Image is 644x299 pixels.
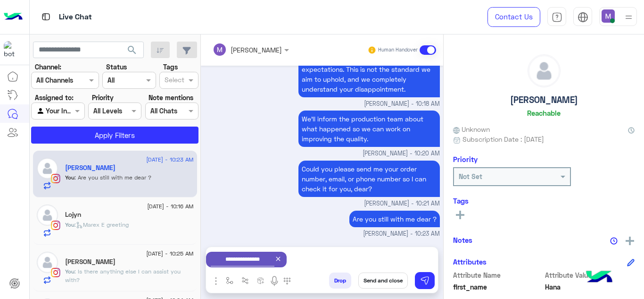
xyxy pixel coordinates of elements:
img: userImage [602,9,615,23]
p: 25/8/2025, 10:18 AM [298,41,440,97]
label: Note mentions [149,93,193,103]
button: select flow [222,273,238,288]
h6: Reachable [527,109,561,117]
span: [PERSON_NAME] - 10:21 AM [364,199,440,208]
h5: [PERSON_NAME] [510,94,578,105]
span: [DATE] - 10:16 AM [147,202,193,211]
p: Live Chat [59,11,92,24]
img: defaultAdmin.png [528,55,560,87]
span: search [126,44,138,56]
img: create order [257,277,264,284]
a: tab [547,7,566,27]
h5: Lojyn [65,211,81,219]
span: [DATE] - 10:23 AM [146,155,193,164]
img: make a call [283,277,291,285]
h6: Attributes [453,257,487,266]
h6: Tags [453,196,635,205]
span: Hana [545,282,635,292]
img: defaultAdmin.png [37,158,58,179]
h6: Priority [453,155,478,163]
span: You [65,174,74,181]
label: Assigned to: [35,93,74,103]
button: Send and close [358,273,408,289]
span: You [65,268,74,275]
h5: Aya Ayman [65,258,116,266]
img: Instagram [51,221,60,230]
img: defaultAdmin.png [37,205,58,226]
button: Drop [329,273,351,289]
label: Status [106,62,127,72]
img: hulul-logo.png [583,261,616,294]
span: Attribute Value [545,270,635,280]
h5: Hana Sameh [65,164,116,172]
img: send attachment [210,275,222,287]
span: [PERSON_NAME] - 10:20 AM [363,149,440,158]
p: 25/8/2025, 10:20 AM [298,111,440,147]
img: tab [40,11,52,23]
button: search [121,42,144,62]
img: tab [578,12,588,23]
img: Logo [4,7,23,27]
span: Are you still with me dear ? [74,174,151,181]
span: Unknown [453,124,490,134]
span: : Marex E greeting [74,221,129,228]
img: Instagram [51,268,60,277]
button: Apply Filters [31,127,198,144]
div: Select [163,75,184,87]
span: You [65,221,74,228]
button: Trigger scenario [238,273,253,288]
small: Human Handover [378,46,418,54]
img: tab [552,12,562,23]
span: [DATE] - 10:25 AM [146,249,193,258]
label: Priority [92,93,114,103]
span: [PERSON_NAME] - 10:23 AM [363,230,440,239]
label: Tags [163,62,178,72]
p: 25/8/2025, 10:21 AM [298,161,440,197]
label: Channel: [35,62,61,72]
a: Contact Us [487,7,540,27]
img: notes [610,237,618,245]
img: send message [420,276,429,285]
img: select flow [226,277,233,284]
span: Attribute Name [453,270,543,280]
span: Is there anything else I can assist you with? [65,268,181,283]
img: 317874714732967 [4,41,21,58]
img: add [626,237,634,245]
img: send voice note [269,275,280,287]
img: Trigger scenario [241,277,249,284]
img: defaultAdmin.png [37,252,58,273]
img: profile [623,11,635,23]
img: Instagram [51,174,60,183]
p: 25/8/2025, 10:23 AM [349,211,440,227]
span: [PERSON_NAME] - 10:18 AM [364,100,440,109]
span: Subscription Date : [DATE] [462,134,544,144]
h6: Notes [453,236,472,244]
button: create order [253,273,269,288]
span: first_name [453,282,543,292]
